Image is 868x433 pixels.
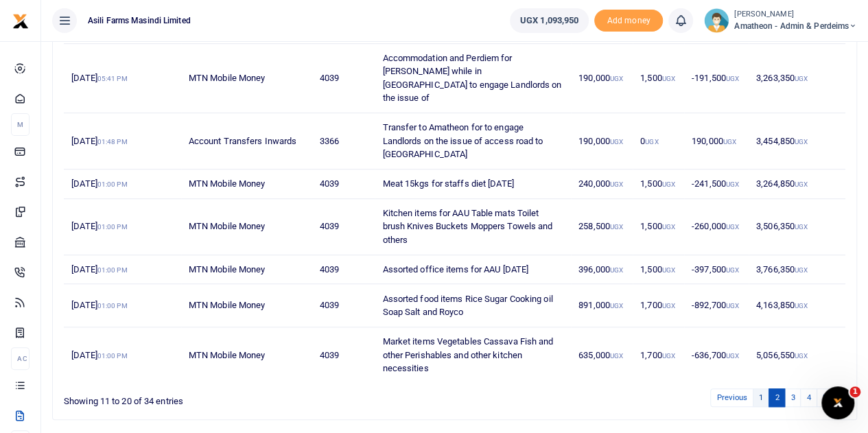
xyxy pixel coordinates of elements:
span: Amatheon - Admin & Perdeims [734,20,857,32]
small: UGX [661,75,675,82]
small: UGX [726,266,739,274]
small: 01:00 PM [97,223,128,231]
td: 1,500 [633,44,684,113]
td: 3,766,350 [749,255,845,285]
small: UGX [726,223,739,231]
td: MTN Mobile Money [181,44,312,113]
td: 3,264,850 [749,169,845,199]
div: Showing 11 to 20 of 34 entries [64,387,384,408]
td: 4039 [312,169,375,199]
small: UGX [661,266,675,274]
td: [DATE] [64,113,181,169]
td: Kitchen items for AAU Table mats Toilet brush Knives Buckets Moppers Towels and others [375,199,571,255]
a: Previous [710,388,753,407]
span: Asili Farms Masindi Limited [82,14,196,27]
td: [DATE] [64,169,181,199]
td: Transfer to Amatheon for to engage Landlords on the issue of access road to [GEOGRAPHIC_DATA] [375,113,571,169]
td: [DATE] [64,284,181,327]
a: 1 [753,388,769,407]
td: 190,000 [571,113,633,169]
td: 4039 [312,284,375,327]
small: 01:00 PM [97,302,128,309]
small: UGX [795,75,808,82]
td: MTN Mobile Money [181,327,312,383]
td: Assorted office items for AAU [DATE] [375,255,571,285]
td: -636,700 [684,327,749,383]
a: UGX 1,093,950 [510,8,589,33]
td: 3,263,350 [749,44,845,113]
td: -241,500 [684,169,749,199]
a: 3 [784,388,801,407]
td: 396,000 [571,255,633,285]
td: 635,000 [571,327,633,383]
span: UGX 1,093,950 [520,14,578,27]
small: 05:41 PM [97,75,128,82]
td: 1,500 [633,169,684,199]
li: Toup your wallet [594,10,663,32]
td: 4,163,850 [749,284,845,327]
td: 3366 [312,113,375,169]
td: 891,000 [571,284,633,327]
td: -892,700 [684,284,749,327]
small: UGX [726,352,739,360]
td: Assorted food items Rice Sugar Cooking oil Soap Salt and Royco [375,284,571,327]
small: 01:00 PM [97,352,128,360]
small: UGX [661,180,675,188]
td: MTN Mobile Money [181,284,312,327]
small: UGX [661,302,675,309]
small: UGX [795,266,808,274]
td: [DATE] [64,255,181,285]
img: logo-small [12,13,29,30]
td: MTN Mobile Money [181,199,312,255]
td: MTN Mobile Money [181,255,312,285]
small: 01:00 PM [97,180,128,188]
a: 2 [769,388,785,407]
li: Wallet ballance [504,8,594,33]
td: 0 [633,113,684,169]
small: UGX [661,352,675,360]
td: 1,500 [633,199,684,255]
small: UGX [726,75,739,82]
td: 190,000 [684,113,749,169]
small: UGX [645,138,658,145]
td: Account Transfers Inwards [181,113,312,169]
td: 4039 [312,327,375,383]
td: 1,700 [633,327,684,383]
td: 1,500 [633,255,684,285]
td: MTN Mobile Money [181,169,312,199]
span: Add money [594,10,663,32]
small: UGX [610,75,623,82]
small: UGX [723,138,736,145]
small: UGX [795,138,808,145]
td: 1,700 [633,284,684,327]
td: Meat 15kgs for staffs diet [DATE] [375,169,571,199]
li: M [11,113,30,136]
small: UGX [610,352,623,360]
a: Next [817,388,845,407]
small: UGX [795,302,808,309]
li: Ac [11,347,30,370]
small: UGX [610,302,623,309]
td: 3,454,850 [749,113,845,169]
td: -397,500 [684,255,749,285]
small: UGX [610,180,623,188]
small: UGX [795,352,808,360]
small: UGX [610,223,623,231]
td: 4039 [312,199,375,255]
small: UGX [726,302,739,309]
iframe: Intercom live chat [821,386,854,419]
td: Accommodation and Perdiem for [PERSON_NAME] while in [GEOGRAPHIC_DATA] to engage Landlords on the... [375,44,571,113]
img: profile-user [704,8,729,33]
td: -191,500 [684,44,749,113]
a: Add money [594,14,663,25]
small: [PERSON_NAME] [734,9,857,21]
small: UGX [795,223,808,231]
td: 190,000 [571,44,633,113]
small: UGX [726,180,739,188]
td: 5,056,550 [749,327,845,383]
small: 01:48 PM [97,138,128,145]
td: Market items Vegetables Cassava Fish and other Perishables and other kitchen necessities [375,327,571,383]
small: UGX [610,266,623,274]
td: -260,000 [684,199,749,255]
td: [DATE] [64,327,181,383]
